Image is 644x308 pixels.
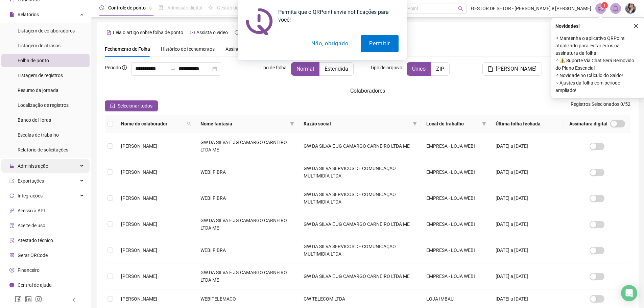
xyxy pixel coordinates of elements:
span: swap-right [170,66,176,72]
td: EMPRESA - LOJA WEBI [421,263,490,289]
td: GW DA SILVA SERVICOS DE COMUNICAÇAO MULTIMIDIA LTDA [298,159,421,185]
td: GW DA SILVA E JG CAMARGO CARNEIRO LTDA ME [195,263,298,289]
span: filter [411,119,418,129]
td: [DATE] a [DATE] [490,133,564,159]
td: WEBI FIBRA [195,159,298,185]
span: to [170,66,176,72]
td: WEBI FIBRA [195,237,298,263]
span: : 0 / 52 [571,100,630,111]
td: GW DA SILVA E JG CAMARGO CARNEIRO LTDA ME [298,211,421,237]
span: ZIP [436,66,444,72]
span: ⚬ Ajustes da folha com período ampliado! [555,79,640,94]
td: EMPRESA - LOJA WEBI [421,211,490,237]
span: Central de ajuda [18,282,52,288]
span: search [186,119,192,129]
span: Estendida [325,66,348,72]
span: left [72,298,76,302]
td: GW DA SILVA E JG CAMARGO CARNEIRO LTDA ME [298,133,421,159]
span: solution [9,238,14,243]
span: Relatório de solicitações [18,147,68,152]
th: Última folha fechada [490,115,564,133]
span: filter [481,119,487,129]
span: filter [482,122,486,126]
span: Gerar QRCode [18,253,48,258]
span: Assinatura digital [569,120,607,127]
span: filter [413,122,417,126]
span: Local de trabalho [426,120,479,127]
span: Listagem de registros [18,73,63,78]
span: [PERSON_NAME] [121,169,157,175]
span: audit [9,223,14,228]
span: Razão social [304,120,410,127]
span: Aceite de uso [18,223,45,228]
td: EMPRESA - LOJA WEBI [421,237,490,263]
span: search [187,122,191,126]
span: export [9,179,14,183]
span: [PERSON_NAME] [121,143,157,149]
span: Integrações [18,193,43,198]
span: Colaboradores [350,88,385,94]
span: Nome fantasia [200,120,287,127]
td: GW DA SILVA E JG CAMARGO CARNEIRO LTDA ME [195,133,298,159]
span: Registros Selecionados [571,101,619,107]
span: Tipo de folha [260,64,287,71]
span: Acesso à API [18,208,45,213]
span: Folha de ponto [18,58,49,63]
span: [PERSON_NAME] [121,195,157,201]
img: notification icon [246,8,273,35]
div: Open Intercom Messenger [621,285,637,301]
td: EMPRESA - LOJA WEBI [421,133,490,159]
span: linkedin [25,296,32,303]
span: ⚬ ⚠️ Suporte Via Chat Será Removido do Plano Essencial [555,57,640,72]
span: [PERSON_NAME] [121,221,157,227]
span: Único [412,66,426,72]
span: Localização de registros [18,102,69,108]
span: [PERSON_NAME] [121,274,157,279]
td: GW DA SILVA E JG CAMARGO CARNEIRO LTDA ME [298,263,421,289]
span: Escalas de trabalho [18,132,59,138]
span: Resumo da jornada [18,88,58,93]
span: info-circle [9,283,14,287]
span: [PERSON_NAME] [121,296,157,302]
span: Selecionar todos [118,102,152,110]
td: [DATE] a [DATE] [490,185,564,211]
td: [DATE] a [DATE] [490,263,564,289]
span: instagram [35,296,42,303]
span: [PERSON_NAME] [121,247,157,253]
span: filter [289,119,295,129]
span: dollar [9,268,14,273]
span: Nome do colaborador [121,120,184,127]
span: api [9,208,14,213]
span: sync [9,193,14,198]
button: Selecionar todos [105,100,158,111]
span: info-circle [122,65,127,70]
td: GW DA SILVA E JG CAMARGO CARNEIRO LTDA ME [195,211,298,237]
button: [PERSON_NAME] [482,62,542,76]
span: facebook [15,296,22,303]
span: ⚬ Novidade no Cálculo do Saldo! [555,72,640,79]
span: lock [9,164,14,168]
td: GW DA SILVA SERVICOS DE COMUNICAÇAO MULTIMIDIA LTDA [298,185,421,211]
span: file [488,66,493,72]
button: Permitir [361,35,398,52]
div: Permita que o QRPoint envie notificações para você! [273,8,399,24]
span: Normal [296,66,314,72]
span: Atestado técnico [18,238,53,243]
span: filter [290,122,294,126]
td: [DATE] a [DATE] [490,237,564,263]
span: Financeiro [18,267,40,273]
span: Banco de Horas [18,117,51,123]
span: Período [105,65,121,70]
span: Tipo de arquivo [370,64,402,71]
span: [PERSON_NAME] [496,65,536,73]
span: Administração [18,163,48,169]
td: [DATE] a [DATE] [490,159,564,185]
button: Não, obrigado [303,35,357,52]
td: EMPRESA - LOJA WEBI [421,159,490,185]
td: GW DA SILVA SERVICOS DE COMUNICAÇAO MULTIMIDIA LTDA [298,237,421,263]
span: qrcode [9,253,14,258]
span: check-square [110,103,115,108]
span: Exportações [18,178,44,184]
td: EMPRESA - LOJA WEBI [421,185,490,211]
td: [DATE] a [DATE] [490,211,564,237]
